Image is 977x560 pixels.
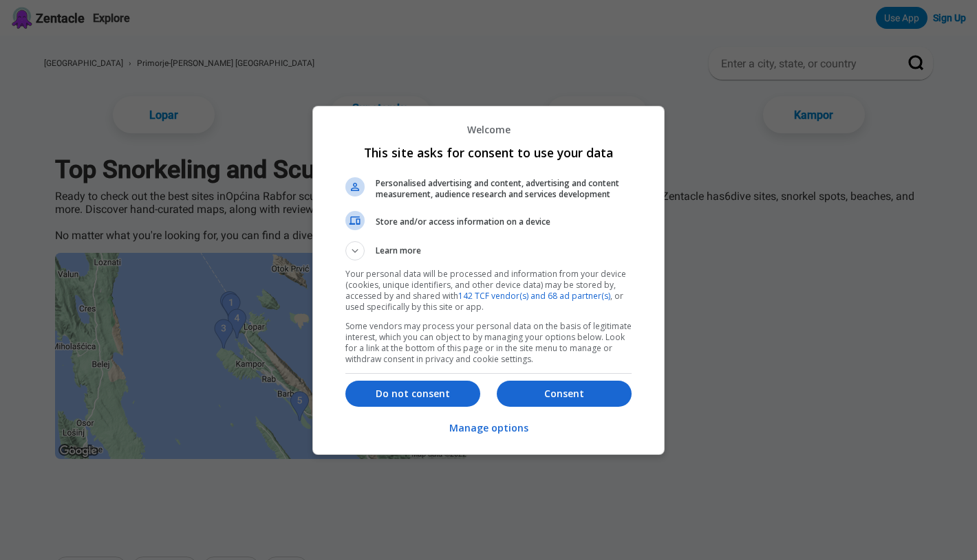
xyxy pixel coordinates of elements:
[345,387,480,401] p: Do not consent
[449,414,528,443] button: Manage options
[497,387,632,401] p: Consent
[376,216,632,227] span: Store and/or access information on a device
[376,178,632,200] span: Personalised advertising and content, advertising and content measurement, audience research and ...
[345,269,632,313] p: Your personal data will be processed and information from your device (cookies, unique identifier...
[345,144,632,161] h1: This site asks for consent to use your data
[449,421,528,435] p: Manage options
[312,106,665,455] div: This site asks for consent to use your data
[497,381,632,407] button: Consent
[376,245,421,260] span: Learn more
[345,123,632,136] p: Welcome
[458,290,610,302] a: 142 TCF vendor(s) and 68 ad partner(s)
[345,321,632,365] p: Some vendors may process your personal data on the basis of legitimate interest, which you can ob...
[345,381,480,407] button: Do not consent
[345,241,632,260] button: Learn more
